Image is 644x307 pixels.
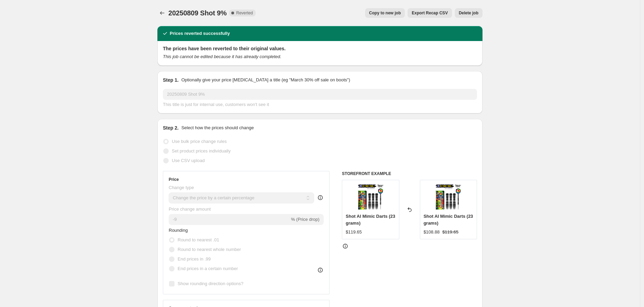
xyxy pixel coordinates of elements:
[169,185,194,190] span: Change type
[169,206,211,212] span: Price change amount
[163,54,281,59] i: This job cannot be edited because it has already completed.
[163,77,179,83] h2: Step 1.
[169,177,179,182] h3: Price
[357,184,384,211] img: d3053-lot_1_80x.jpg
[369,10,401,16] span: Copy to new job
[236,10,253,16] span: Reverted
[178,266,238,271] span: End prices in a certain number
[157,8,167,18] button: Price change jobs
[168,9,227,17] span: 20250809 Shot 9%
[163,124,179,131] h2: Step 2.
[178,247,241,252] span: Round to nearest whole number
[408,8,452,18] button: Export Recap CSV
[172,139,227,144] span: Use bulk price change rules
[172,158,205,163] span: Use CSV upload
[424,229,440,236] div: $108.88
[163,89,477,100] input: 30% off holiday sale
[291,217,319,222] span: % (Price drop)
[178,237,219,242] span: Round to nearest .01
[170,30,230,37] h2: Prices reverted successfully
[172,148,231,153] span: Set product prices individually
[412,10,448,16] span: Export Recap CSV
[178,256,211,262] span: End prices in .99
[163,45,477,52] h2: The prices have been reverted to their original values.
[181,124,254,131] p: Select how the prices should change
[178,281,243,286] span: Show rounding direction options?
[455,8,482,18] button: Delete job
[163,102,269,107] span: This title is just for internal use, customers won't see it
[459,10,478,16] span: Delete job
[169,214,289,225] input: -15
[317,194,324,201] div: help
[181,77,350,83] p: Optionally give your price [MEDICAL_DATA] a title (eg "March 30% off sale on boots")
[346,229,362,236] div: $119.65
[365,8,405,18] button: Copy to new job
[346,214,395,226] span: Shot AI Mimic Darts (23 grams)
[169,228,188,233] span: Rounding
[442,229,459,236] strike: $119.65
[342,171,477,176] h6: STOREFRONT EXAMPLE
[424,214,473,226] span: Shot AI Mimic Darts (23 grams)
[435,184,462,211] img: d3053-lot_1_80x.jpg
